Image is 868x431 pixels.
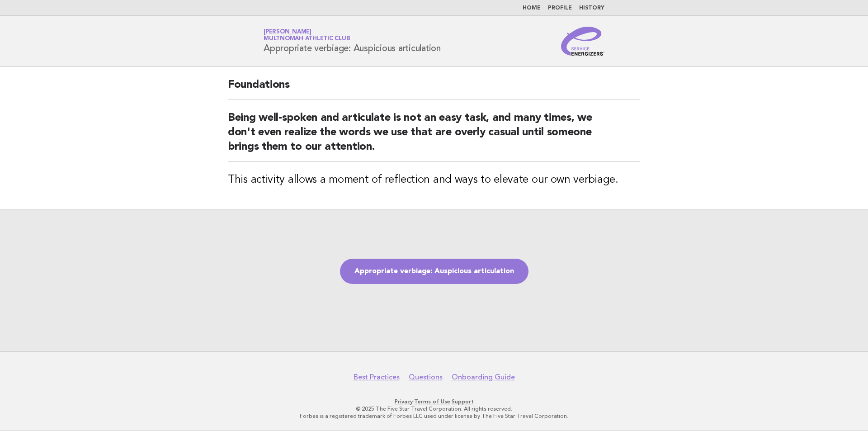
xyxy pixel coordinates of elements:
p: © 2025 The Five Star Travel Corporation. All rights reserved. [157,405,711,412]
a: [PERSON_NAME]Multnomah Athletic Club [264,29,350,42]
p: · · [157,398,711,405]
h2: Being well-spoken and articulate is not an easy task, and many times, we don't even realize the w... [228,111,640,162]
a: Onboarding Guide [452,373,515,382]
p: Forbes is a registered trademark of Forbes LLC used under license by The Five Star Travel Corpora... [157,412,711,420]
h2: Foundations [228,78,640,100]
a: Best Practices [354,373,400,382]
a: Home [523,5,541,11]
a: Terms of Use [414,398,450,405]
a: Support [452,398,474,405]
a: Appropriate verbiage: Auspicious articulation [340,259,528,284]
a: Privacy [395,398,413,405]
a: Questions [409,373,443,382]
a: History [579,5,604,11]
h1: Appropriate verbiage: Auspicious articulation [264,29,441,53]
span: Multnomah Athletic Club [264,36,350,42]
a: Profile [548,5,572,11]
h3: This activity allows a moment of reflection and ways to elevate our own verbiage. [228,173,640,187]
img: Service Energizers [561,27,604,56]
